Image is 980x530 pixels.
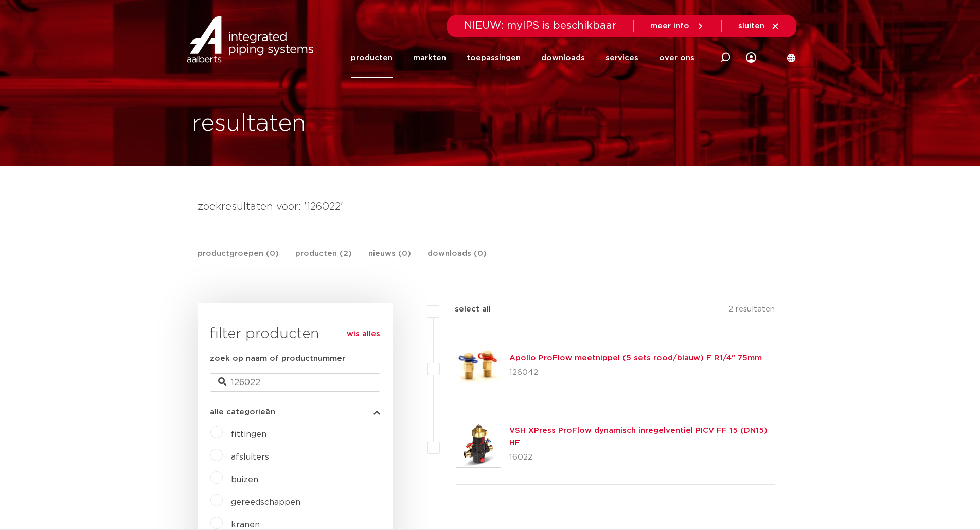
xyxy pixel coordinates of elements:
[351,38,694,78] nav: Menu
[464,21,617,31] span: NIEUW: myIPS is beschikbaar
[738,22,780,31] a: sluiten
[439,303,491,316] label: select all
[231,476,258,484] a: buizen
[231,453,269,461] a: afsluiters
[650,22,705,31] a: meer info
[413,38,446,78] a: markten
[295,248,352,270] a: producten (2)
[210,408,380,416] button: alle categorieën
[210,408,275,416] span: alle categorieën
[659,38,694,78] a: over ons
[210,373,380,392] input: zoeken
[509,427,768,447] a: VSH XPress ProFlow dynamisch inregelventiel PICV FF 15 (DN15) HF
[231,498,300,506] a: gereedschappen
[650,22,689,30] span: meer info
[198,248,279,270] a: productgroepen (0)
[210,324,380,344] h3: filter producten
[738,22,764,30] span: sluiten
[456,423,501,467] img: Thumbnail for VSH XPress ProFlow dynamisch inregelventiel PICV FF 15 (DN15) HF
[456,344,501,389] img: Thumbnail for Apollo ProFlow meetnippel (5 sets rood/blauw) F R1/4" 75mm
[509,449,775,466] p: 16022
[231,430,266,438] a: fittingen
[347,328,380,340] a: wis alles
[192,107,306,140] h1: resultaten
[605,38,638,78] a: services
[509,354,762,362] a: Apollo ProFlow meetnippel (5 sets rood/blauw) F R1/4" 75mm
[231,521,260,529] a: kranen
[368,248,411,270] a: nieuws (0)
[509,364,762,381] p: 126042
[198,198,783,215] h4: zoekresultaten voor: '126022'
[467,38,521,78] a: toepassingen
[728,303,775,319] p: 2 resultaten
[427,248,487,270] a: downloads (0)
[351,38,393,78] a: producten
[210,353,345,365] label: zoek op naam of productnummer
[541,38,585,78] a: downloads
